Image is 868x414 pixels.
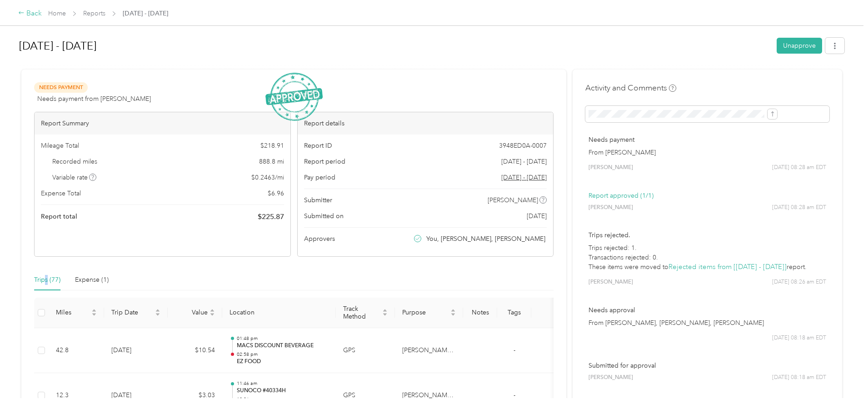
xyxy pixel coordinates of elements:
h1: Sep 1 - 30, 2025 [19,35,770,57]
span: - [514,346,515,354]
p: Report approved (1/1) [589,191,826,200]
span: caret-down [382,312,388,317]
span: caret-up [382,308,388,313]
span: [PERSON_NAME] [488,195,538,205]
span: [DATE] 08:18 am EDT [772,374,826,382]
span: Pay period [304,173,335,182]
span: Report total [41,212,77,221]
td: [DATE] [104,328,168,374]
span: [DATE] - [DATE] [123,9,168,18]
iframe: Everlance-gr Chat Button Frame [817,363,868,414]
p: From [PERSON_NAME] [589,148,826,157]
span: caret-up [450,308,456,313]
div: Back [18,8,42,19]
a: Rejected items from [[DATE] - [DATE]] [668,263,787,271]
span: Purpose [402,309,449,316]
p: MACS DISCOUNT BEVERAGE [237,342,329,350]
span: [PERSON_NAME] [589,164,633,172]
span: [PERSON_NAME] [589,278,633,286]
span: You, [PERSON_NAME], [PERSON_NAME] [426,234,545,244]
p: From [PERSON_NAME], [PERSON_NAME], [PERSON_NAME] [589,318,826,328]
span: Value [175,309,208,316]
th: Trip Date [104,298,168,328]
span: caret-up [155,308,160,313]
h4: Activity and Comments [585,82,676,94]
span: $ 218.91 [260,141,284,150]
p: EZ FOOD [237,358,329,366]
span: [PERSON_NAME] [589,374,633,382]
button: Unapprove [777,38,822,54]
span: Report period [304,157,345,166]
span: Recorded miles [52,157,97,166]
a: Reports [83,10,105,17]
span: [DATE] [527,211,547,221]
span: Approvers [304,234,335,244]
span: caret-down [210,312,215,317]
span: caret-up [91,308,97,313]
p: Trips rejected: 1. Transactions rejected: 0. These items were moved to report. [589,243,826,272]
span: $ 0.2463 / mi [251,173,284,182]
span: Report ID [304,141,332,150]
span: Expense Total [41,189,81,198]
span: Go to pay period [501,173,547,182]
th: Location [222,298,336,328]
p: Trips rejected. [589,230,826,240]
span: Variable rate [52,173,97,182]
span: Submitter [304,195,332,205]
div: Report details [298,112,554,135]
td: 42.8 [49,328,104,374]
td: $10.54 [168,328,222,374]
span: caret-down [91,312,97,317]
span: Track Method [343,305,380,320]
td: Bernie Little Distributors [395,328,463,374]
span: caret-up [210,308,215,313]
span: [DATE] 08:26 am EDT [772,278,826,286]
td: GPS [336,328,395,374]
span: [DATE] 08:28 am EDT [772,204,826,212]
p: Submitted for approval [589,361,826,370]
img: ApprovedStamp [265,73,323,121]
span: Needs payment from [PERSON_NAME] [37,94,151,104]
span: Mileage Total [41,141,79,150]
a: Home [48,10,66,17]
span: - [514,391,515,399]
p: 02:58 pm [237,351,329,358]
span: caret-down [450,312,456,317]
div: Report Summary [35,112,290,135]
p: 12:06 pm [237,396,329,403]
span: $ 6.96 [268,189,284,198]
span: Trip Date [111,309,153,316]
th: Notes [463,298,497,328]
p: Needs payment [589,135,826,145]
span: Submitted on [304,211,344,221]
th: Tags [497,298,531,328]
span: Miles [56,309,90,316]
p: 11:46 am [237,380,329,387]
span: [PERSON_NAME] [589,204,633,212]
p: 01:48 pm [237,335,329,342]
span: Needs Payment [34,82,88,93]
th: Miles [49,298,104,328]
th: Value [168,298,222,328]
span: [DATE] 08:18 am EDT [772,334,826,342]
span: [DATE] - [DATE] [501,157,547,166]
span: caret-down [155,312,160,317]
div: Expense (1) [75,275,109,285]
span: 888.8 mi [259,157,284,166]
p: Needs approval [589,305,826,315]
span: $ 225.87 [258,211,284,222]
span: 3948ED0A-0007 [499,141,547,150]
th: Purpose [395,298,463,328]
span: [DATE] 08:28 am EDT [772,164,826,172]
th: Track Method [336,298,395,328]
div: Trips (77) [34,275,60,285]
p: SUNOCO #40334H [237,387,329,395]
